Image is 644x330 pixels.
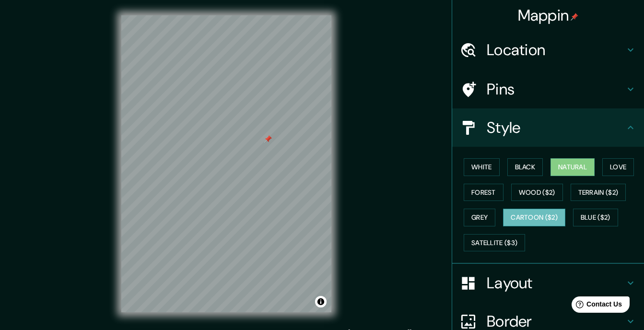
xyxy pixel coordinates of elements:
[464,184,503,201] button: Forest
[487,80,625,99] h4: Pins
[464,158,500,176] button: White
[571,13,578,21] img: pin-icon.png
[602,158,634,176] button: Love
[452,264,644,302] div: Layout
[452,70,644,108] div: Pins
[503,209,565,226] button: Cartoon ($2)
[315,296,327,307] button: Toggle attribution
[559,293,633,319] iframe: Help widget launcher
[511,184,563,201] button: Wood ($2)
[121,15,331,312] canvas: Map
[550,158,595,176] button: Natural
[507,158,543,176] button: Black
[464,209,495,226] button: Grey
[573,209,618,226] button: Blue ($2)
[487,118,625,137] h4: Style
[518,6,579,25] h4: Mappin
[571,184,626,201] button: Terrain ($2)
[452,31,644,69] div: Location
[487,273,625,293] h4: Layout
[452,108,644,147] div: Style
[487,40,625,59] h4: Location
[464,234,525,252] button: Satellite ($3)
